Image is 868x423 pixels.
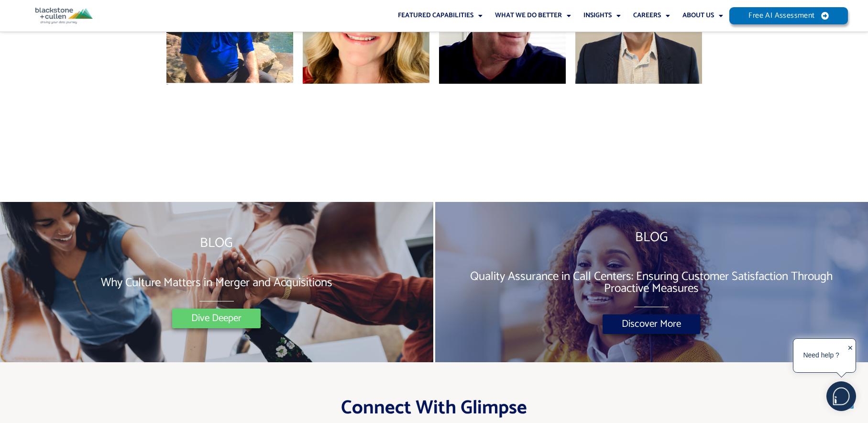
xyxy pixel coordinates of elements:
[82,272,352,294] a: Why Culture Matters in Merger and Acquisitions
[748,12,814,20] span: Free AI Assessment
[847,341,853,371] div: ✕
[622,319,681,329] span: Discover More
[172,309,261,328] a: Dive Deeper
[603,314,700,334] a: Discover More
[166,396,702,421] h2: Connect with Glimpse
[795,340,847,371] div: Need help ?
[101,277,332,289] span: Why Culture Matters in Merger and Acquisitions
[454,271,849,295] span: Quality Assurance in Call Centers: Ensuring Customer Satisfaction Through Proactive Measures
[729,7,848,24] a: Free AI Assessment
[191,313,242,323] span: Dive Deeper
[827,382,856,411] img: users%2F5SSOSaKfQqXq3cFEnIZRYMEs4ra2%2Fmedia%2Fimages%2F-Bulle%20blanche%20sans%20fond%20%2B%20ma...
